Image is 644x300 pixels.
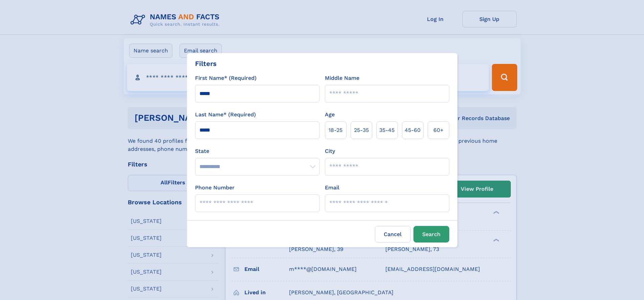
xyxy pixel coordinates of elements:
span: 35‑45 [379,126,395,134]
label: Cancel [375,226,411,243]
label: State [195,147,319,155]
span: 18‑25 [329,126,342,134]
label: Age [325,111,335,119]
label: First Name* (Required) [195,74,257,82]
label: Middle Name [325,74,359,82]
span: 60+ [433,126,444,134]
label: Email [325,184,339,192]
span: 45‑60 [405,126,421,134]
span: 25‑35 [354,126,369,134]
label: Last Name* (Required) [195,111,256,119]
div: Filters [195,59,217,69]
label: Phone Number [195,184,235,192]
label: City [325,147,335,155]
button: Search [413,226,449,243]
